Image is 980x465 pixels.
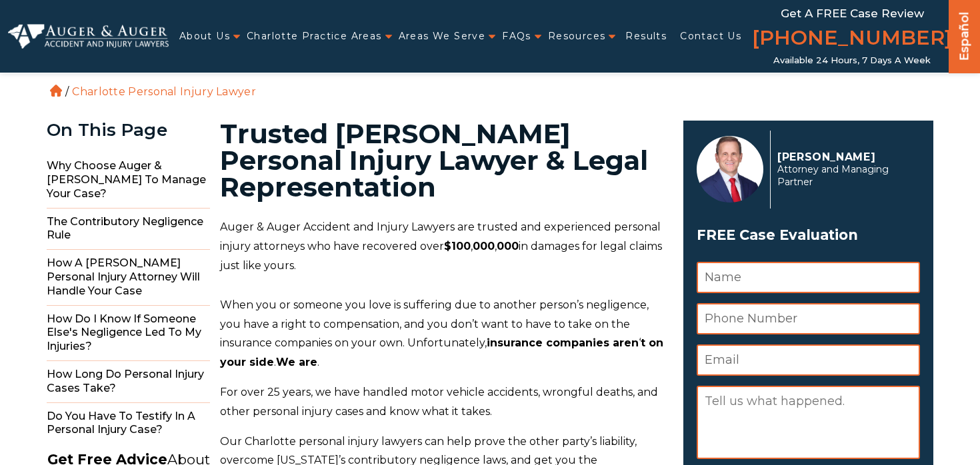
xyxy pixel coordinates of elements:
[697,344,920,376] input: Email
[497,240,519,252] strong: 000
[47,209,210,250] span: The Contributory Negligence Rule
[777,163,913,189] span: Attorney and Managing Partner
[697,223,920,248] span: FREE Case Evaluation
[8,24,169,49] img: Auger & Auger Accident and Injury Lawyers Logo
[47,121,210,140] div: On This Page
[680,23,741,50] a: Contact Us
[444,240,471,252] strong: $100
[697,303,920,334] input: Phone Number
[399,23,486,50] a: Areas We Serve
[47,153,210,208] span: Why Choose Auger & [PERSON_NAME] to Manage Your Case?
[752,23,952,55] a: [PHONE_NUMBER]
[220,218,667,275] p: Auger & Auger Accident and Injury Lawyers are trusted and experienced personal injury attorneys w...
[276,356,317,368] strong: We are
[47,403,210,444] span: Do You Have to Testify in a Personal Injury Case?
[487,336,639,349] strong: insurance companies aren
[548,23,606,50] a: Resources
[47,361,210,403] span: How Long do Personal Injury Cases Take?
[220,296,667,372] p: When you or someone you love is suffering due to another person’s negligence, you have a right to...
[220,121,667,201] h1: Trusted [PERSON_NAME] Personal Injury Lawyer & Legal Representation
[473,240,495,252] strong: 000
[47,306,210,361] span: How do I Know if Someone Else's Negligence Led to My Injuries?
[697,136,763,203] img: Herbert Auger
[502,23,531,50] a: FAQs
[220,383,667,422] p: For over 25 years, we have handled motor vehicle accidents, wrongful deaths, and other personal i...
[179,23,230,50] a: About Us
[69,85,259,98] li: Charlotte Personal Injury Lawyer
[625,23,667,50] a: Results
[697,262,920,293] input: Name
[781,7,924,20] span: Get a FREE Case Review
[47,250,210,305] span: How a [PERSON_NAME] Personal Injury Attorney Will Handle Your Case
[247,23,382,50] a: Charlotte Practice Areas
[773,55,931,66] span: Available 24 Hours, 7 Days a Week
[777,151,913,163] p: [PERSON_NAME]
[50,85,62,97] a: Home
